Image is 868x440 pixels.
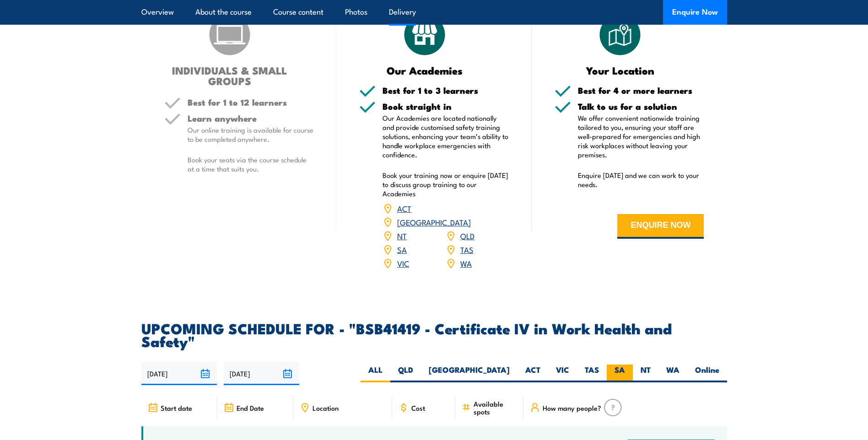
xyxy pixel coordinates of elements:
span: Available spots [474,400,517,415]
span: Cost [411,404,425,412]
p: Our Academies are located nationally and provide customised safety training solutions, enhancing ... [383,113,509,159]
label: SA [607,365,633,382]
label: QLD [390,365,421,382]
input: To date [224,362,299,385]
p: Enquire [DATE] and we can work to your needs. [578,171,704,189]
a: SA [397,244,407,255]
p: Book your seats via the course schedule at a time that suits you. [188,155,314,173]
label: ALL [361,365,390,382]
a: NT [397,230,407,241]
h3: Our Academies [359,65,491,75]
h5: Learn anywhere [188,114,314,123]
h3: INDIVIDUALS & SMALL GROUPS [164,65,296,86]
label: NT [633,365,658,382]
a: TAS [460,244,474,255]
a: VIC [397,258,409,268]
h5: Book straight in [383,102,509,111]
label: VIC [548,365,577,382]
span: Location [313,404,339,412]
h5: Best for 4 or more learners [578,86,704,95]
p: Our online training is available for course to be completed anywhere. [188,125,314,144]
label: TAS [577,365,607,382]
button: ENQUIRE NOW [617,214,704,239]
span: How many people? [543,404,601,412]
p: We offer convenient nationwide training tailored to you, ensuring your staff are well-prepared fo... [578,113,704,159]
a: WA [460,258,472,268]
h5: Talk to us for a solution [578,102,704,111]
label: ACT [518,365,548,382]
a: QLD [460,230,474,241]
label: Online [687,365,727,382]
span: End Date [237,404,264,412]
h5: Best for 1 to 3 learners [383,86,509,95]
h5: Best for 1 to 12 learners [188,98,314,107]
h2: UPCOMING SCHEDULE FOR - "BSB41419 - Certificate IV in Work Health and Safety" [141,322,727,347]
label: [GEOGRAPHIC_DATA] [421,365,518,382]
span: Start date [161,404,192,412]
input: From date [141,362,217,385]
a: ACT [397,203,411,214]
label: WA [658,365,687,382]
p: Book your training now or enquire [DATE] to discuss group training to our Academies [383,171,509,198]
a: [GEOGRAPHIC_DATA] [397,216,471,227]
h3: Your Location [555,65,686,75]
